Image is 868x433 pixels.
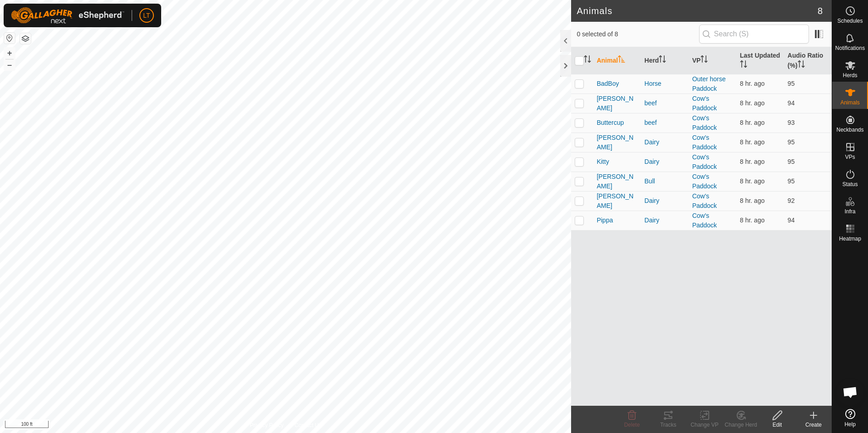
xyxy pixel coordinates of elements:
span: 95 [788,138,795,146]
span: Help [844,422,856,427]
span: Sep 7, 2025, 11:33 PM [740,177,765,185]
th: VP [689,47,736,74]
span: Notifications [835,45,865,51]
span: 94 [788,99,795,107]
a: Privacy Policy [250,421,284,429]
p-sorticon: Activate to sort [618,57,625,64]
span: Infra [844,209,855,214]
a: Contact Us [295,421,321,429]
div: Horse [645,79,685,89]
input: Search (S) [699,25,809,44]
div: beef [645,118,685,128]
span: [PERSON_NAME] [597,133,637,152]
h2: Animals [577,5,817,16]
span: 8 [818,4,823,18]
span: [PERSON_NAME] [597,192,637,211]
button: Map Layers [20,33,31,44]
a: Cow's Paddock [692,212,717,229]
span: Sep 7, 2025, 11:33 PM [740,80,765,87]
div: Edit [759,421,795,429]
span: Status [842,182,858,187]
img: Gallagher Logo [11,7,124,24]
button: Reset Map [4,33,15,44]
p-sorticon: Activate to sort [798,62,805,69]
span: Sep 7, 2025, 11:33 PM [740,99,765,107]
span: Delete [624,422,640,428]
span: 93 [788,119,795,126]
div: Open chat [837,379,864,406]
span: 95 [788,80,795,87]
span: Herds [843,73,857,78]
th: Animal [593,47,641,74]
span: LT [143,11,150,20]
span: Neckbands [836,127,863,133]
p-sorticon: Activate to sort [740,62,747,69]
a: Outer horse Paddock [692,75,726,92]
span: Sep 7, 2025, 11:33 PM [740,216,765,224]
span: Buttercup [597,118,624,128]
p-sorticon: Activate to sort [584,57,591,64]
span: 95 [788,177,795,185]
a: Cow's Paddock [692,192,717,209]
div: Bull [645,177,685,186]
span: 0 selected of 8 [577,30,699,39]
span: Pippa [597,216,613,225]
button: + [4,48,15,59]
span: Schedules [837,18,863,24]
span: Heatmap [839,236,861,241]
div: Dairy [645,157,685,167]
span: 92 [788,197,795,204]
button: – [4,59,15,70]
a: Cow's Paddock [692,95,717,112]
div: Dairy [645,196,685,206]
th: Audio Ratio (%) [784,47,832,74]
span: [PERSON_NAME] [597,172,637,191]
p-sorticon: Activate to sort [659,57,666,64]
a: Cow's Paddock [692,134,717,151]
a: Help [832,405,868,431]
span: 95 [788,158,795,165]
th: Herd [641,47,689,74]
th: Last Updated [736,47,784,74]
p-sorticon: Activate to sort [700,57,708,64]
div: Dairy [645,138,685,147]
div: beef [645,98,685,108]
span: Sep 7, 2025, 11:33 PM [740,119,765,126]
a: Cow's Paddock [692,114,717,131]
span: VPs [845,154,855,160]
span: Animals [840,100,860,105]
div: Dairy [645,216,685,225]
a: Cow's Paddock [692,153,717,170]
div: Change Herd [723,421,759,429]
span: Sep 7, 2025, 11:33 PM [740,138,765,146]
span: BadBoy [597,79,619,89]
span: 94 [788,216,795,224]
span: Sep 7, 2025, 11:33 PM [740,158,765,165]
a: Cow's Paddock [692,173,717,190]
div: Tracks [650,421,686,429]
div: Create [795,421,832,429]
div: Change VP [686,421,723,429]
span: Sep 7, 2025, 11:33 PM [740,197,765,204]
span: [PERSON_NAME] [597,94,637,113]
span: Kitty [597,157,609,167]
